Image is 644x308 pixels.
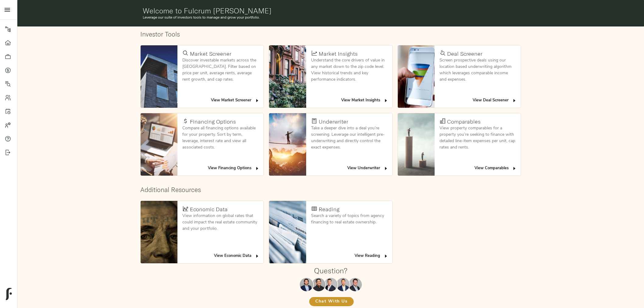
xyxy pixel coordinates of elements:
[319,206,339,213] h4: Reading
[447,118,481,125] h4: Comparables
[209,96,261,105] button: View Market Screener
[336,278,350,291] img: Richard Le
[190,206,228,213] h4: Economic Data
[140,30,521,38] h2: Investor Tools
[143,15,519,20] p: Leverage our suite of investors tools to manage and grow your portfolio.
[269,113,306,176] img: Underwriter
[439,57,516,83] p: Screen prospective deals using our location based underwriting algorithm which leverages comparab...
[212,251,261,261] button: View Economic Data
[312,278,325,291] img: Kenneth Mendonça
[206,164,261,173] button: View Financing Options
[319,118,348,125] h4: Underwriter
[182,125,259,151] p: Compare all financing options available for your property. Sort by term, leverage, interest rate ...
[311,125,387,151] p: Take a deeper dive into a deal you’re screening. Leverage our intelligent pre-underwriting and di...
[211,97,260,104] span: View Market Screener
[314,266,347,275] h1: Question?
[269,45,306,108] img: Market Insights
[141,113,177,176] img: Financing Options
[473,97,517,104] span: View Deal Screener
[300,278,313,291] img: Maxwell Wu
[269,201,306,263] img: Reading
[324,278,338,291] img: Zach Frizzera
[182,57,259,83] p: Discover investable markets across the [GEOGRAPHIC_DATA]. Filter based on price per unit, average...
[6,288,12,300] img: logo
[474,165,517,172] span: View Comparables
[309,297,354,306] button: Chat With Us
[319,51,358,57] h4: Market Insights
[190,51,231,57] h4: Market Screener
[311,213,387,226] p: Search a variety of topics from agency financing to real estate ownership.
[473,164,518,173] button: View Comparables
[315,298,348,306] span: Chat With Us
[341,97,388,104] span: View Market Insights
[140,186,521,194] h2: Additional Resources
[398,113,435,176] img: Comparables
[355,253,388,260] span: View Reading
[311,57,387,83] p: Understand the core drivers of value in any market down to the zip code level. View historical tr...
[190,118,236,125] h4: Financing Options
[353,251,390,261] button: View Reading
[141,201,177,263] img: Economic Data
[346,164,390,173] button: View Underwriter
[471,96,518,105] button: View Deal Screener
[439,125,516,151] p: View property comparables for a property you’re seeking to finance with detailed line-item expens...
[182,213,259,232] p: View information on global rates that could impact the real estate community and your portfolio.
[348,278,362,291] img: Justin Stamp
[214,253,260,260] span: View Economic Data
[398,45,435,108] img: Deal Screener
[340,96,390,105] button: View Market Insights
[143,6,519,15] h1: Welcome to Fulcrum [PERSON_NAME]
[141,45,177,108] img: Market Screener
[447,51,482,57] h4: Deal Screener
[347,165,388,172] span: View Underwriter
[208,165,260,172] span: View Financing Options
